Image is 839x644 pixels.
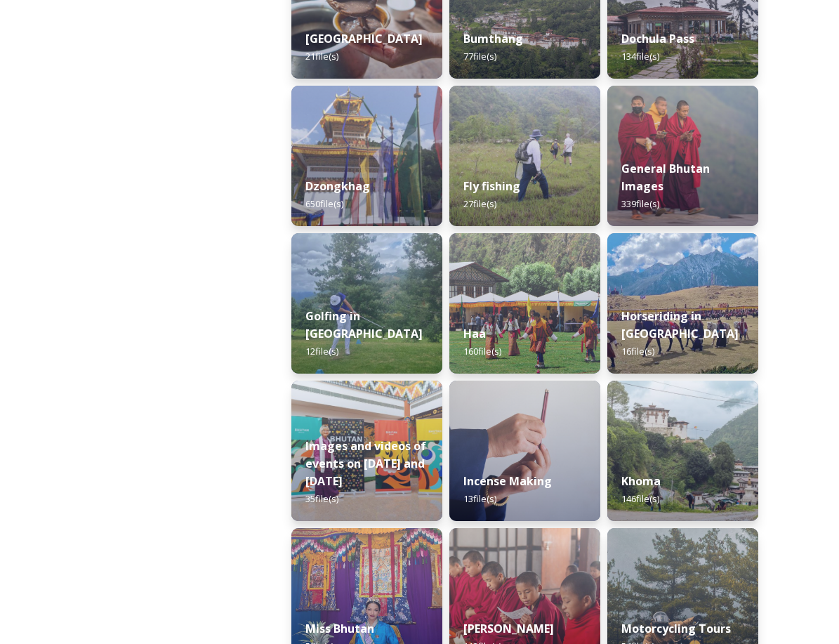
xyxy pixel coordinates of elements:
strong: Haa [463,326,486,341]
span: 12 file(s) [305,345,338,357]
span: 13 file(s) [463,492,496,505]
img: Khoma%2520130723%2520by%2520Amp%2520Sripimanwat-7.jpg [607,381,758,521]
span: 16 file(s) [621,345,654,357]
span: 339 file(s) [621,197,659,210]
span: 35 file(s) [305,492,338,505]
strong: Dzongkhag [305,178,370,194]
img: Horseriding%2520in%2520Bhutan2.JPG [607,233,758,374]
strong: Khoma [621,473,661,489]
span: 160 file(s) [463,345,501,357]
strong: Images and videos of events on [DATE] and [DATE] [305,438,426,489]
strong: [GEOGRAPHIC_DATA] [305,31,423,46]
span: 146 file(s) [621,492,659,505]
img: _SCH5631.jpg [449,381,600,521]
strong: Fly fishing [463,178,520,194]
img: MarcusWestbergBhutanHiRes-23.jpg [607,86,758,226]
span: 27 file(s) [463,197,496,210]
span: 650 file(s) [305,197,343,210]
strong: Motorcycling Tours [621,621,731,636]
strong: Horseriding in [GEOGRAPHIC_DATA] [621,308,739,341]
strong: Bumthang [463,31,523,46]
span: 21 file(s) [305,50,338,63]
strong: [PERSON_NAME] [463,621,554,636]
img: A%2520guest%2520with%2520new%2520signage%2520at%2520the%2520airport.jpeg [291,381,442,521]
strong: General Bhutan Images [621,161,710,194]
img: by%2520Ugyen%2520Wangchuk14.JPG [449,86,600,226]
img: IMG_0877.jpeg [291,233,442,374]
strong: Dochula Pass [621,31,694,46]
img: Festival%2520Header.jpg [291,86,442,226]
span: 134 file(s) [621,50,659,63]
strong: Miss Bhutan [305,621,374,636]
strong: Golfing in [GEOGRAPHIC_DATA] [305,308,423,341]
strong: Incense Making [463,473,552,489]
img: Haa%2520Summer%2520Festival1.jpeg [449,233,600,374]
span: 77 file(s) [463,50,496,63]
